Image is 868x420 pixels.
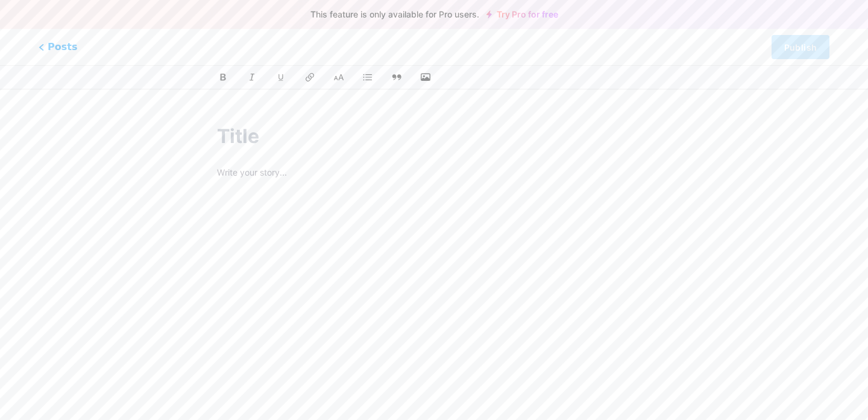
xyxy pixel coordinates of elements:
span: This feature is only available for Pro users. [310,6,479,23]
span: Posts [39,40,77,54]
input: Title [217,122,651,151]
a: Try Pro for free [486,10,558,19]
button: Publish [772,35,829,59]
span: Publish [784,42,817,52]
